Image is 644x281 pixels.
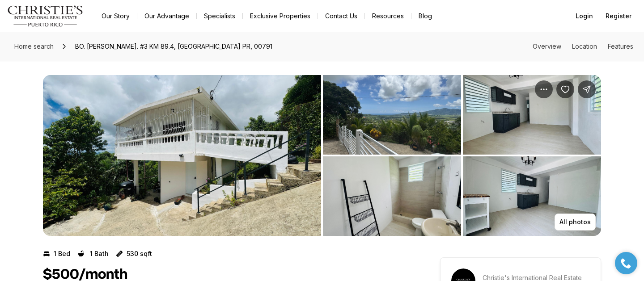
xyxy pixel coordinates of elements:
[318,10,364,22] button: Contact Us
[323,75,461,155] button: View image gallery
[14,42,54,50] span: Home search
[555,214,596,231] button: All photos
[600,7,637,25] button: Register
[323,156,461,236] button: View image gallery
[365,10,411,22] a: Resources
[570,7,598,25] button: Login
[463,75,601,155] button: View image gallery
[43,75,601,236] div: Listing Photos
[572,42,597,50] a: Skip to: Location
[127,250,152,257] p: 530 sqft
[323,75,601,236] li: 2 of 3
[606,13,631,20] span: Register
[576,13,593,20] span: Login
[535,80,553,98] button: Property options
[578,80,596,98] button: Share Property: BO. CANDELERO ARRIBA CARR. #3 KM 89.4
[608,42,633,50] a: Skip to: Features
[533,43,633,50] nav: Page section menu
[243,10,318,22] a: Exclusive Properties
[556,80,574,98] button: Save Property: BO. CANDELERO ARRIBA CARR. #3 KM 89.4
[43,75,321,236] li: 1 of 3
[559,218,591,226] p: All photos
[7,5,84,27] img: logo
[137,10,196,22] a: Our Advantage
[533,42,561,50] a: Skip to: Overview
[94,10,137,22] a: Our Story
[463,156,601,236] button: View image gallery
[90,250,109,257] p: 1 Bath
[54,250,70,257] p: 1 Bed
[411,10,439,22] a: Blog
[72,39,276,54] span: BO. [PERSON_NAME]. #3 KM 89.4, [GEOGRAPHIC_DATA] PR, 00791
[11,39,57,54] a: Home search
[43,75,321,236] button: View image gallery
[197,10,242,22] a: Specialists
